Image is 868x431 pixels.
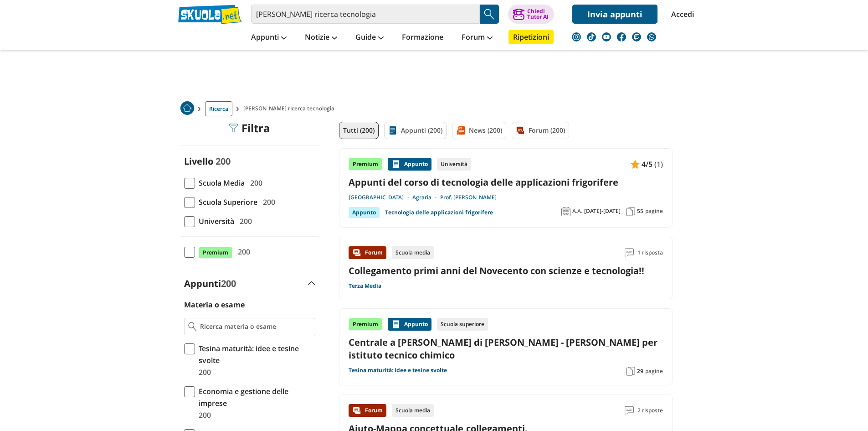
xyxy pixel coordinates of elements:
a: Appunti [249,30,289,46]
span: 29 [637,368,643,375]
img: Commenti lettura [625,406,634,415]
a: Tutti (200) [339,122,379,139]
div: Forum [349,404,386,417]
span: [PERSON_NAME] ricerca tecnologia [243,101,338,116]
span: pagine [645,368,663,375]
span: pagine [645,208,663,215]
span: Scuola Media [195,177,245,189]
img: youtube [602,32,611,42]
div: Appunto [349,207,380,218]
img: Apri e chiudi sezione [308,281,315,285]
input: Ricerca materia o esame [200,322,311,331]
a: Collegamento primi anni del Novecento con scienze e tecnologia!! [349,265,644,277]
span: Premium [199,247,232,259]
a: Accedi [671,5,690,24]
span: Economia e gestione delle imprese [195,385,315,409]
div: Scuola superiore [437,318,488,331]
img: Forum contenuto [352,248,361,257]
label: Appunti [184,277,236,290]
span: 4/5 [642,158,652,170]
img: Anno accademico [561,207,570,216]
button: Search Button [480,5,499,24]
div: Appunto [388,318,431,331]
img: Ricerca materia o esame [188,322,197,331]
img: tiktok [587,32,596,42]
a: Ripetizioni [508,30,554,44]
span: 200 [221,277,236,290]
span: 200 [195,366,211,378]
img: Forum contenuto [352,406,361,415]
a: Forum (200) [512,122,569,139]
a: Guide [353,30,386,46]
a: News (200) [452,122,506,139]
div: Premium [349,318,382,331]
div: Appunto [388,158,431,171]
span: 55 [637,208,643,215]
span: Scuola Superiore [195,196,257,208]
img: twitch [632,32,641,42]
a: Agraria [412,194,440,201]
a: Appunti (200) [384,122,447,139]
img: Appunti contenuto [631,160,640,169]
img: Pagine [626,367,635,376]
span: 200 [216,155,231,167]
div: Scuola media [392,404,434,417]
input: Cerca appunti, riassunti o versioni [251,5,480,24]
label: Materia o esame [184,300,245,310]
span: 200 [259,196,275,208]
span: A.A. [572,208,582,215]
div: Università [437,158,471,171]
div: Premium [349,158,382,171]
a: Tecnologia delle applicazioni frigorifere [385,207,493,218]
span: Tesina maturità: idee e tesine svolte [195,343,315,366]
div: Filtra [229,122,270,135]
a: Invia appunti [572,5,657,24]
span: 200 [234,246,250,258]
span: 200 [247,177,262,189]
img: Cerca appunti, riassunti o versioni [483,7,496,21]
span: (1) [654,158,663,170]
img: Appunti contenuto [391,160,401,169]
img: News filtro contenuto [456,126,465,135]
img: Pagine [626,207,635,216]
a: [GEOGRAPHIC_DATA] [349,194,412,201]
a: Prof. [PERSON_NAME] [440,194,497,201]
div: Forum [349,246,386,259]
img: facebook [617,32,626,42]
div: Scuola media [392,246,434,259]
img: Filtra filtri mobile [229,124,238,133]
span: [DATE]-[DATE] [584,208,621,215]
span: 200 [236,215,252,227]
img: Forum filtro contenuto [516,126,525,135]
span: 1 risposta [637,246,663,259]
div: Chiedi Tutor AI [527,9,549,20]
a: Terza Media [349,282,381,290]
span: 2 risposte [637,404,663,417]
img: instagram [572,32,581,42]
img: Commenti lettura [625,248,634,257]
button: ChiediTutor AI [508,5,554,24]
label: Livello [184,155,213,167]
img: Appunti filtro contenuto [388,126,397,135]
img: WhatsApp [647,32,656,42]
a: Home [180,101,194,116]
a: Centrale a [PERSON_NAME] di [PERSON_NAME] - [PERSON_NAME] per istituto tecnico chimico [349,336,663,361]
a: Formazione [400,30,446,46]
span: 200 [195,409,211,421]
a: Appunti del corso di tecnologia delle applicazioni frigorifere [349,176,663,188]
a: Ricerca [205,101,232,116]
a: Notizie [303,30,339,46]
span: Università [195,215,234,227]
img: Home [180,101,194,115]
a: Tesina maturità: idee e tesine svolte [349,367,447,374]
a: Forum [459,30,495,46]
img: Appunti contenuto [391,320,401,329]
